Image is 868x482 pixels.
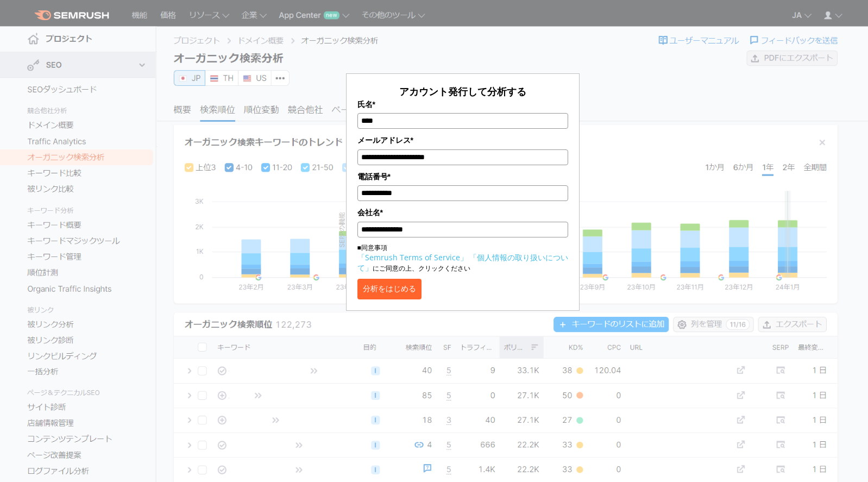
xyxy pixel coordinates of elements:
[357,171,568,183] label: 電話番号*
[357,243,568,273] p: ■同意事項 にご同意の上、クリックください
[357,252,568,273] a: 「個人情報の取り扱いについて」
[357,279,422,299] button: 分析をはじめる
[357,252,468,262] a: 「Semrush Terms of Service」
[357,134,568,146] label: メールアドレス*
[399,85,526,98] span: アカウント発行して分析する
